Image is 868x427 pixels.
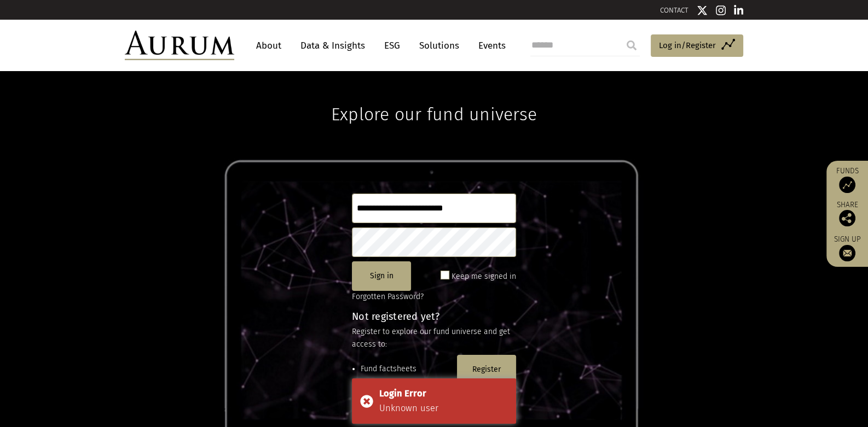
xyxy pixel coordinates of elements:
a: Events [473,36,506,56]
input: Submit [621,34,643,56]
div: Login Error [379,387,508,401]
a: About [251,36,287,56]
img: Sign up to our newsletter [839,245,855,261]
span: Log in/Register [659,39,716,52]
a: Sign up [832,235,863,261]
a: CONTACT [660,6,688,14]
label: Keep me signed in [452,270,516,283]
h1: Explore our fund universe [331,71,537,125]
img: Instagram icon [716,5,726,16]
a: Funds [832,166,863,193]
a: Forgotten Password? [352,292,424,301]
button: Register [457,355,516,384]
img: Access Funds [839,177,855,193]
a: Solutions [414,36,465,56]
a: Log in/Register [651,34,743,57]
a: ESG [379,36,406,56]
div: Unknown user [379,401,508,416]
h4: Not registered yet? [352,312,516,321]
img: Share this post [839,210,855,226]
img: Twitter icon [697,5,708,16]
p: Register to explore our fund universe and get access to: [352,326,516,350]
div: Share [832,201,863,226]
img: Aurum [125,31,234,60]
a: Data & Insights [295,36,371,56]
img: Linkedin icon [734,5,744,16]
li: Fund factsheets [361,363,453,375]
button: Sign in [352,261,411,291]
